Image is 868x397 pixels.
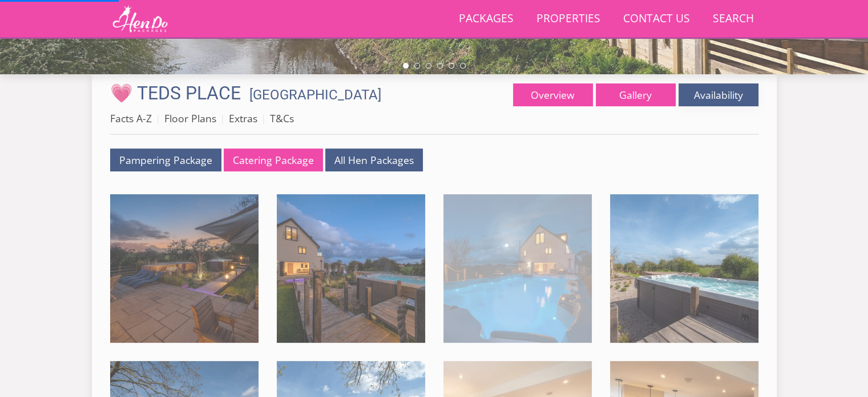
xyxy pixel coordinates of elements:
a: Catering Package [224,149,323,171]
a: Overview [513,83,593,106]
img: Teds Place - There's a 4.8m swim spa and a large games room [443,194,592,343]
img: Teds Place - Holiday house sleeps 12 in Somerset [610,194,758,343]
a: 💗 TEDS PLACE [110,82,245,104]
a: Packages [454,6,518,32]
a: Facts A-Z [110,111,152,125]
a: [GEOGRAPHIC_DATA] [249,87,381,103]
a: Extras [229,111,257,125]
a: Pampering Package [110,149,221,171]
img: Teds Place - Holiday house for 12, right beside the River Brue in Somerset [110,194,259,343]
a: Floor Plans [164,111,216,125]
a: Search [708,6,758,32]
a: T&Cs [270,111,294,125]
a: Gallery [596,83,676,106]
span: - [245,87,381,103]
a: Contact Us [619,6,695,32]
span: 💗 TEDS PLACE [110,82,241,104]
img: Hen Do Packages [110,5,170,33]
img: Teds Place - Views of the river and open fields from the garden [277,194,425,343]
a: Availability [679,83,758,106]
a: Properties [532,6,605,32]
a: All Hen Packages [325,149,423,171]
